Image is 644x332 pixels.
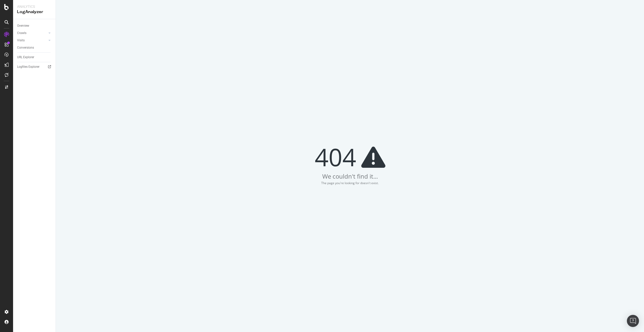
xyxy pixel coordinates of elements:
a: Conversions [17,45,52,50]
div: Visits [17,38,25,43]
div: Overview [17,23,29,28]
div: The page you're looking for doesn't exist. [321,181,379,185]
div: URL Explorer [17,55,34,60]
div: Logfiles Explorer [17,64,39,70]
a: Overview [17,23,52,28]
div: LogAnalyzer [17,9,52,15]
div: Crawls [17,30,26,36]
div: Analytics [17,4,52,9]
a: URL Explorer [17,55,52,60]
a: Visits [17,38,47,43]
a: Logfiles Explorer [17,64,52,70]
div: 404 [315,144,385,170]
div: We couldn't find it... [322,172,378,181]
div: Open Intercom Messenger [627,315,639,327]
div: Conversions [17,45,34,50]
a: Crawls [17,30,47,36]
